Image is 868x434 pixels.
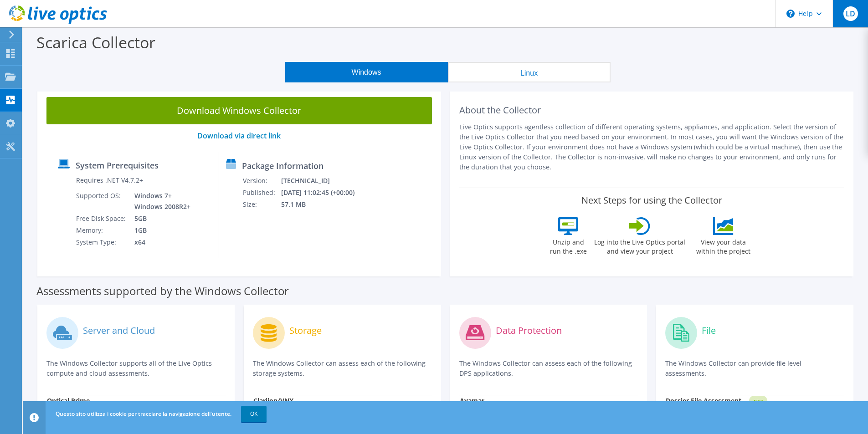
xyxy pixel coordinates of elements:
[253,358,432,378] p: The Windows Collector can assess each of the following storage systems.
[76,161,159,170] label: System Prerequisites
[197,131,281,141] a: Download via direct link
[76,213,128,225] td: Free Disk Space:
[754,398,763,403] tspan: NEW!
[242,187,281,199] td: Published:
[459,358,638,378] p: The Windows Collector can assess each of the following DPS applications.
[594,235,686,256] label: Log into the Live Optics portal and view your project
[242,175,281,187] td: Version:
[83,326,155,335] label: Server and Cloud
[47,396,90,405] strong: Optical Prime
[843,6,858,21] span: LD
[786,10,795,18] svg: \n
[547,235,589,256] label: Unzip and run the .exe
[460,396,484,405] strong: Avamar
[459,105,845,116] h2: About the Collector
[285,62,448,82] button: Windows
[128,225,192,236] td: 1GB
[128,236,192,248] td: x64
[36,286,289,296] label: Assessments supported by the Windows Collector
[581,195,722,206] label: Next Steps for using the Collector
[36,32,155,53] label: Scarica Collector
[281,199,366,210] td: 57.1 MB
[128,213,192,225] td: 5GB
[76,190,128,213] td: Supported OS:
[46,97,432,124] a: Download Windows Collector
[665,358,844,378] p: The Windows Collector can provide file level assessments.
[666,396,741,405] strong: Dossier File Assessment
[448,62,611,82] button: Linux
[253,396,293,405] strong: Clariion/VNX
[281,175,366,187] td: [TECHNICAL_ID]
[459,122,845,172] p: Live Optics supports agentless collection of different operating systems, appliances, and applica...
[496,326,562,335] label: Data Protection
[242,161,324,170] label: Package Information
[690,235,756,256] label: View your data within the project
[76,225,128,236] td: Memory:
[46,358,226,378] p: The Windows Collector supports all of the Live Optics compute and cloud assessments.
[289,326,322,335] label: Storage
[702,326,716,335] label: File
[76,176,143,185] label: Requires .NET V4.7.2+
[56,410,231,418] span: Questo sito utilizza i cookie per tracciare la navigazione dell'utente.
[281,187,366,199] td: [DATE] 11:02:45 (+00:00)
[76,236,128,248] td: System Type:
[242,199,281,210] td: Size:
[241,406,267,422] a: OK
[128,190,192,213] td: Windows 7+ Windows 2008R2+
